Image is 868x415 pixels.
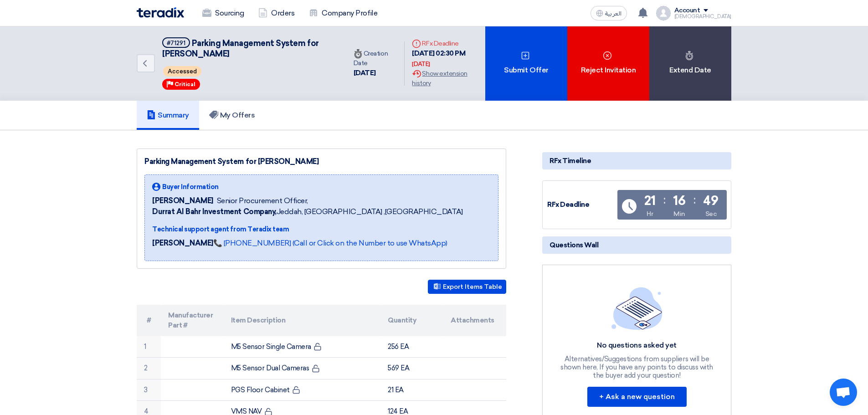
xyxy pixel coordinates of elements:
[137,379,161,401] td: 3
[199,101,265,130] a: My Offers
[162,38,319,59] span: Parking Management System for [PERSON_NAME]
[673,209,685,219] div: Min
[693,192,696,208] div: :
[705,209,717,219] div: Sec
[224,305,381,336] th: Item Description
[380,305,443,336] th: Quantity
[380,379,443,401] td: 21 EA
[703,195,718,207] div: 49
[591,6,627,20] button: العربية
[147,111,189,120] h5: Summary
[644,195,656,207] div: 21
[547,200,616,210] div: RFx Deadline
[163,66,201,77] span: Accessed
[611,287,663,330] img: empty_state_list.svg
[380,358,443,379] td: 569 EA
[485,26,567,101] div: Submit Offer
[152,239,213,247] strong: [PERSON_NAME]
[302,3,385,23] a: Company Profile
[354,68,397,78] div: [DATE]
[567,26,649,101] div: Reject Invitation
[587,387,687,407] button: + Ask a new question
[152,206,463,217] span: Jeddah, [GEOGRAPHIC_DATA] ,[GEOGRAPHIC_DATA]
[213,239,447,247] a: 📞 [PHONE_NUMBER] (Call or Click on the Number to use WhatsApp)
[656,6,671,20] img: profile_test.png
[161,305,224,336] th: Manufacturer Part #
[542,152,731,169] div: RFx Timeline
[137,358,161,379] td: 2
[673,195,685,207] div: 16
[167,40,185,46] div: #71291
[830,379,857,406] div: Open chat
[560,341,714,350] div: No questions asked yet
[224,358,381,379] td: M5 Sensor Dual Cameras
[144,156,498,167] div: Parking Management System for [PERSON_NAME]
[674,14,731,19] div: [DEMOGRAPHIC_DATA]
[162,182,219,192] span: Buyer Information
[152,195,213,206] span: [PERSON_NAME]
[605,10,621,17] span: العربية
[412,39,478,48] div: RFx Deadline
[152,225,463,234] div: Technical support agent from Teradix team
[443,305,506,336] th: Attachments
[175,81,195,87] span: Critical
[354,49,397,68] div: Creation Date
[663,192,666,208] div: :
[380,336,443,358] td: 256 EA
[224,379,381,401] td: PGS Floor Cabinet
[412,69,478,88] div: Show extension history
[152,207,277,216] b: Durrat Al Bahr Investment Company,
[428,280,506,294] button: Export Items Table
[649,26,731,101] div: Extend Date
[550,240,598,250] span: Questions Wall
[217,195,308,206] span: Senior Procurement Officer,
[674,7,700,15] div: Account
[647,209,653,219] div: Hr
[137,305,161,336] th: #
[251,3,302,23] a: Orders
[224,336,381,358] td: M5 Sensor Single Camera
[412,60,430,69] div: [DATE]
[137,101,199,130] a: Summary
[162,37,335,60] h5: Parking Management System for Jawharat Jeddah
[412,48,478,69] div: [DATE] 02:30 PM
[209,111,255,120] h5: My Offers
[560,355,714,379] div: Alternatives/Suggestions from suppliers will be shown here, If you have any points to discuss wit...
[137,7,184,18] img: Teradix logo
[195,3,251,23] a: Sourcing
[137,336,161,358] td: 1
